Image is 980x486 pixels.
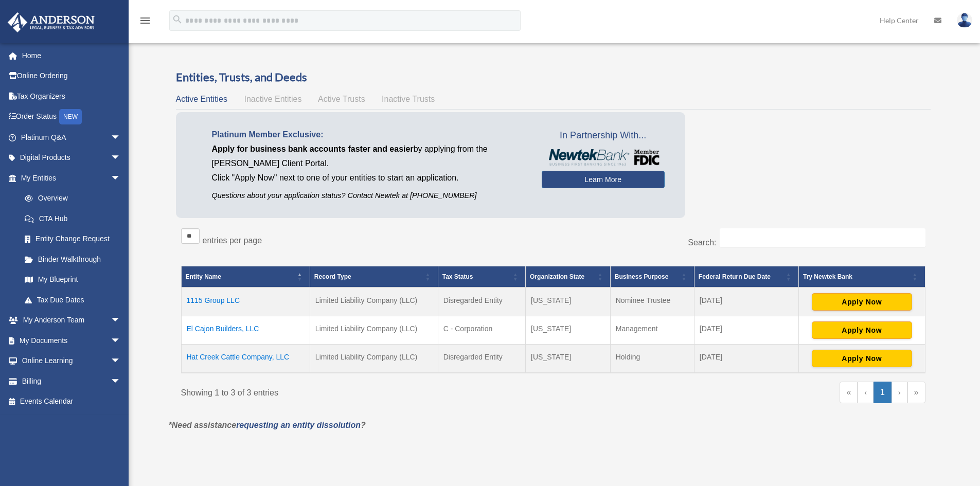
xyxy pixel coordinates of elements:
span: Record Type [314,273,351,280]
button: Apply Now [812,293,912,311]
button: Apply Now [812,321,912,339]
td: 1115 Group LLC [181,287,310,316]
div: Showing 1 to 3 of 3 entries [181,382,546,400]
td: [DATE] [694,345,798,373]
span: arrow_drop_down [111,127,131,148]
div: NEW [59,109,82,124]
a: Binder Walkthrough [14,249,131,269]
a: Entity Change Request [14,229,131,249]
span: Inactive Entities [244,95,301,103]
td: [US_STATE] [526,316,611,345]
span: Inactive Trusts [382,95,435,103]
td: Management [610,316,694,345]
span: Entity Name [186,273,221,280]
span: arrow_drop_down [111,371,131,392]
td: [DATE] [694,316,798,345]
td: [US_STATE] [526,345,611,373]
span: Active Trusts [318,95,365,103]
a: Online Ordering [7,66,136,86]
td: Disregarded Entity [438,345,525,373]
td: Hat Creek Cattle Company, LLC [181,345,310,373]
a: Online Learningarrow_drop_down [7,351,136,371]
span: Business Purpose [615,273,669,280]
td: Limited Liability Company (LLC) [310,316,438,345]
a: Digital Productsarrow_drop_down [7,148,136,168]
a: requesting an entity dissolution [236,421,361,429]
a: First [840,382,858,403]
i: menu [139,14,151,27]
p: by applying from the [PERSON_NAME] Client Portal. [212,142,526,171]
a: 1 [874,382,892,403]
td: El Cajon Builders, LLC [181,316,310,345]
a: Overview [14,188,126,209]
th: Tax Status: Activate to sort [438,266,525,288]
a: My Blueprint [14,269,131,290]
p: Platinum Member Exclusive: [212,128,526,142]
a: My Documentsarrow_drop_down [7,330,136,351]
th: Try Newtek Bank : Activate to sort [798,266,925,288]
a: Previous [858,382,874,403]
label: entries per page [203,236,262,245]
a: Learn More [542,171,665,188]
td: Limited Liability Company (LLC) [310,345,438,373]
a: My Anderson Teamarrow_drop_down [7,310,136,331]
th: Organization State: Activate to sort [526,266,611,288]
span: arrow_drop_down [111,168,131,189]
span: arrow_drop_down [111,330,131,351]
a: Next [892,382,907,403]
span: arrow_drop_down [111,351,131,372]
td: Holding [610,345,694,373]
a: menu [139,18,151,27]
th: Business Purpose: Activate to sort [610,266,694,288]
span: arrow_drop_down [111,148,131,169]
td: [DATE] [694,287,798,316]
p: Questions about your application status? Contact Newtek at [PHONE_NUMBER] [212,189,526,202]
a: Tax Organizers [7,86,136,106]
label: Search: [688,238,716,247]
span: Active Entities [176,95,227,103]
th: Record Type: Activate to sort [310,266,438,288]
th: Federal Return Due Date: Activate to sort [694,266,798,288]
span: Tax Status [442,273,473,280]
td: Disregarded Entity [438,287,525,316]
a: My Entitiesarrow_drop_down [7,168,131,188]
a: Last [907,382,925,403]
em: *Need assistance ? [169,421,366,429]
a: Home [7,45,136,66]
a: CTA Hub [14,208,131,229]
i: search [172,14,183,25]
td: Nominee Trustee [610,287,694,316]
span: Apply for business bank accounts faster and easier [212,145,414,153]
button: Apply Now [812,350,912,367]
img: Anderson Advisors Platinum Portal [5,12,98,32]
td: C - Corporation [438,316,525,345]
span: Federal Return Due Date [699,273,771,280]
span: Organization State [530,273,584,280]
td: [US_STATE] [526,287,611,316]
a: Order StatusNEW [7,106,136,128]
p: Click "Apply Now" next to one of your entities to start an application. [212,171,526,185]
img: NewtekBankLogoSM.png [547,149,660,166]
h3: Entities, Trusts, and Deeds [176,69,931,85]
a: Platinum Q&Aarrow_drop_down [7,127,136,148]
th: Entity Name: Activate to invert sorting [181,266,310,288]
div: Try Newtek Bank [803,271,910,283]
a: Tax Due Dates [14,290,131,310]
img: User Pic [957,13,972,28]
a: Events Calendar [7,391,136,412]
span: arrow_drop_down [111,310,131,331]
a: Billingarrow_drop_down [7,371,136,391]
td: Limited Liability Company (LLC) [310,287,438,316]
span: In Partnership With... [542,128,665,144]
